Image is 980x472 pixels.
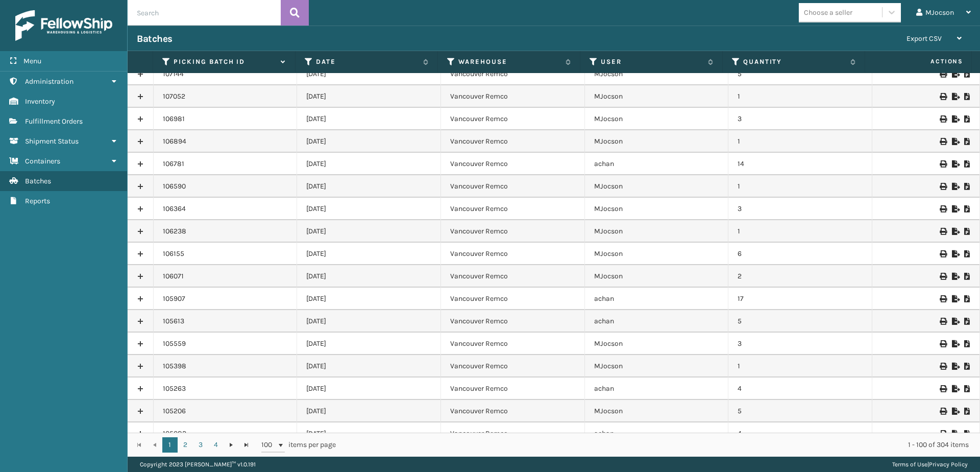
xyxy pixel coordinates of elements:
td: 105082 [154,422,298,445]
td: Vancouver Remco [441,333,585,355]
a: Terms of Use [892,461,927,468]
td: Vancouver Remco [441,198,585,220]
label: Picking batch ID [174,57,276,66]
i: Print Picklist [964,228,970,235]
td: MJocson [585,130,729,153]
td: Vancouver Remco [441,220,585,243]
td: [DATE] [297,333,441,355]
td: [DATE] [297,175,441,198]
i: Print Picklist Labels [940,205,946,213]
td: Vancouver Remco [441,108,585,130]
i: Print Picklist [964,340,970,347]
i: Export to .xls [952,160,958,168]
td: [DATE] [297,422,441,445]
td: Vancouver Remco [441,355,585,377]
span: Reports [25,197,50,205]
td: 3 [728,198,872,220]
td: 106894 [154,130,298,153]
div: 1 - 100 of 304 items [350,440,969,450]
i: Print Picklist Labels [940,228,946,235]
i: Print Picklist Labels [940,115,946,123]
td: achan [585,310,729,333]
td: 3 [728,333,872,355]
i: Print Picklist [964,318,970,325]
i: Print Picklist [964,93,970,100]
td: [DATE] [297,85,441,108]
td: 105907 [154,288,298,310]
i: Print Picklist Labels [940,430,946,437]
td: 4 [728,422,872,445]
i: Print Picklist [964,295,970,302]
i: Print Picklist [964,70,970,78]
td: 105263 [154,377,298,400]
i: Export to .xls [952,385,958,392]
td: Vancouver Remco [441,288,585,310]
i: Export to .xls [952,363,958,370]
td: 105613 [154,310,298,333]
td: [DATE] [297,108,441,130]
i: Print Picklist Labels [940,295,946,302]
span: Administration [25,77,73,86]
td: [DATE] [297,243,441,265]
i: Print Picklist [964,385,970,392]
a: 1 [162,437,178,453]
label: Date [316,57,418,66]
i: Print Picklist [964,408,970,415]
i: Print Picklist Labels [940,318,946,325]
i: Print Picklist Labels [940,138,946,145]
td: achan [585,422,729,445]
i: Print Picklist [964,363,970,370]
td: 107052 [154,85,298,108]
i: Export to .xls [952,138,958,145]
i: Print Picklist Labels [940,250,946,257]
td: achan [585,288,729,310]
td: 1 [728,175,872,198]
td: [DATE] [297,130,441,153]
td: 14 [728,153,872,175]
td: MJocson [585,400,729,422]
i: Export to .xls [952,183,958,190]
td: 1 [728,355,872,377]
td: 106364 [154,198,298,220]
span: Export CSV [906,34,942,43]
td: 1 [728,85,872,108]
i: Export to .xls [952,250,958,257]
td: 17 [728,288,872,310]
td: Vancouver Remco [441,422,585,445]
i: Export to .xls [952,93,958,100]
i: Export to .xls [952,70,958,78]
td: 105206 [154,400,298,422]
p: Copyright 2023 [PERSON_NAME]™ v 1.0.191 [140,457,256,472]
td: 106781 [154,153,298,175]
td: [DATE] [297,153,441,175]
span: Actions [868,53,969,70]
i: Print Picklist Labels [940,408,946,415]
span: Batches [25,177,51,185]
td: Vancouver Remco [441,400,585,422]
td: 105559 [154,333,298,355]
td: Vancouver Remco [441,243,585,265]
i: Print Picklist [964,160,970,168]
td: [DATE] [297,220,441,243]
td: MJocson [585,243,729,265]
label: User [601,57,703,66]
td: 106071 [154,265,298,288]
i: Print Picklist Labels [940,93,946,100]
td: 105398 [154,355,298,377]
td: MJocson [585,198,729,220]
td: Vancouver Remco [441,85,585,108]
i: Export to .xls [952,115,958,123]
td: 1 [728,220,872,243]
label: Quantity [743,57,845,66]
span: Containers [25,157,60,166]
span: items per page [261,437,336,453]
td: 106981 [154,108,298,130]
td: Vancouver Remco [441,265,585,288]
span: 100 [261,440,277,450]
i: Print Picklist [964,183,970,190]
i: Print Picklist [964,250,970,257]
i: Print Picklist [964,115,970,123]
td: Vancouver Remco [441,130,585,153]
a: Privacy Policy [929,461,968,468]
i: Print Picklist [964,430,970,437]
